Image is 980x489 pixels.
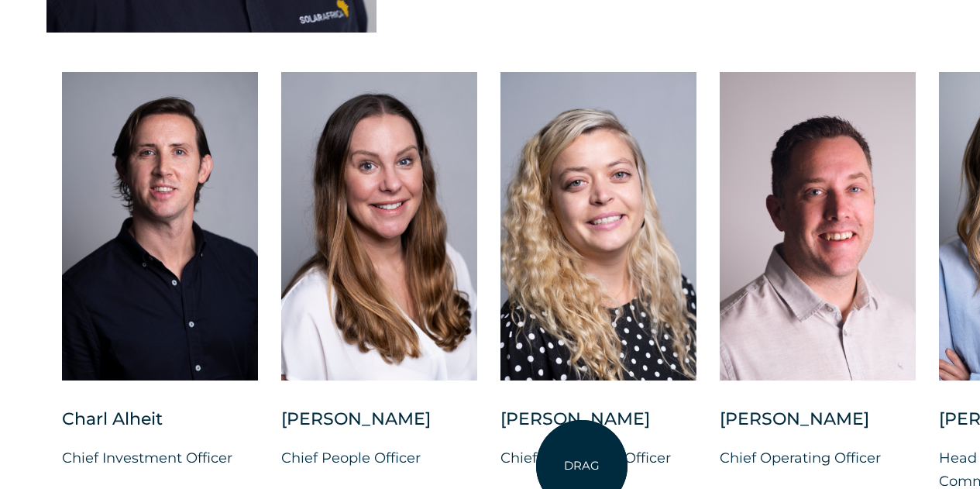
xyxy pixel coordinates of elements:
[281,446,477,470] p: Chief People Officer
[500,408,696,446] div: [PERSON_NAME]
[720,408,916,446] div: [PERSON_NAME]
[720,446,916,470] p: Chief Operating Officer
[500,446,696,470] p: Chief Technology Officer
[281,408,477,446] div: [PERSON_NAME]
[62,446,258,470] p: Chief Investment Officer
[62,408,258,446] div: Charl Alheit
